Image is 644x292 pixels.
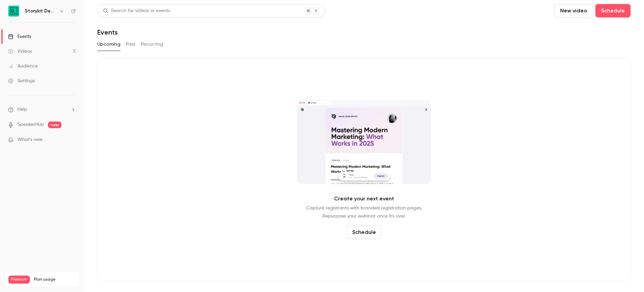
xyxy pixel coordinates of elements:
[346,226,382,239] button: Schedule
[103,7,170,14] div: Search for videos or events
[8,6,19,16] img: Storykit Deep Dives
[141,39,163,50] button: Recurring
[126,39,136,50] button: Past
[8,33,31,40] div: Events
[17,106,27,113] span: Help
[25,8,56,14] h6: Storykit Deep Dives
[97,39,120,50] button: Upcoming
[97,28,118,36] h1: Events
[34,277,75,282] span: Plan usage
[8,106,76,113] li: help-dropdown-opener
[68,137,76,143] iframe: Noticeable Trigger
[306,204,422,220] p: Capture registrants with branded registration pages. Repurpose your webinar once it's over.
[334,195,394,203] p: Create your next event
[48,121,61,128] span: new
[17,136,43,143] span: What's new
[8,63,38,69] div: Audience
[8,48,32,55] div: Videos
[554,4,593,17] button: New video
[8,276,30,284] span: Premium
[17,121,44,128] a: SpeakerHub
[595,4,631,17] button: Schedule
[8,78,35,84] div: Settings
